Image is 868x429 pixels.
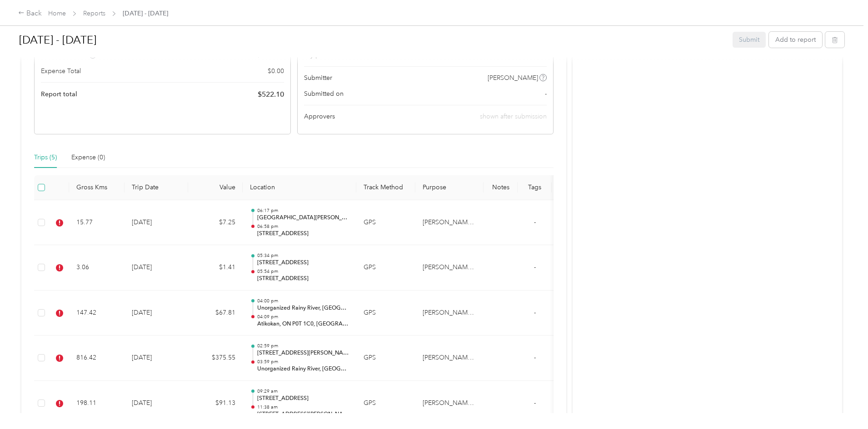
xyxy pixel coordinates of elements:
p: 06:17 pm [257,207,349,214]
span: Report total [41,89,77,99]
th: Value [188,175,243,200]
span: Expense Total [41,66,81,76]
p: 09:29 am [257,388,349,394]
td: $375.55 [188,335,243,381]
td: [DATE] [125,245,188,291]
p: [STREET_ADDRESS] [257,230,349,238]
iframe: Everlance-gr Chat Button Frame [817,378,868,429]
td: Acosta Canada [415,245,484,291]
p: 05:54 pm [257,268,349,275]
div: Trips (5) [34,153,57,163]
td: 147.42 [69,291,125,336]
p: [GEOGRAPHIC_DATA][PERSON_NAME] (YYZ), [STREET_ADDRESS] [257,214,349,222]
td: GPS [356,381,415,426]
div: Back [18,8,42,19]
p: 05:34 pm [257,252,349,259]
td: GPS [356,291,415,336]
td: 198.11 [69,381,125,426]
td: Acosta Canada [415,200,484,246]
h1: Aug 1 - 31, 2025 [19,29,726,51]
p: Atikokan, ON P0T 1C0, [GEOGRAPHIC_DATA] [257,320,349,328]
p: Unorganized Rainy River, [GEOGRAPHIC_DATA], [GEOGRAPHIC_DATA], [GEOGRAPHIC_DATA], [GEOGRAPHIC_DATA] [257,365,349,373]
a: Home [48,10,66,17]
p: 04:00 pm [257,298,349,304]
th: Location [243,175,356,200]
p: 04:09 pm [257,314,349,320]
p: 06:58 pm [257,223,349,230]
span: - [534,218,536,226]
span: - [534,399,536,407]
th: Tags [518,175,552,200]
p: [STREET_ADDRESS][PERSON_NAME][PERSON_NAME] [257,349,349,357]
td: 15.77 [69,200,125,246]
th: Track Method [356,175,415,200]
td: Acosta Canada [415,335,484,381]
td: [DATE] [125,381,188,426]
div: Expense (0) [71,153,105,163]
td: [DATE] [125,291,188,336]
span: $ 0.00 [268,66,284,76]
span: - [534,309,536,316]
td: 3.06 [69,245,125,291]
span: Submitted on [304,89,344,99]
td: GPS [356,200,415,246]
a: Reports [83,10,105,17]
span: shown after submission [480,113,547,120]
button: Add to report [769,32,822,48]
td: $7.25 [188,200,243,246]
span: Submitter [304,73,332,83]
th: Gross Kms [69,175,125,200]
td: Acosta Canada [415,291,484,336]
span: - [545,89,547,99]
td: 816.42 [69,335,125,381]
p: [STREET_ADDRESS] [257,394,349,403]
span: [DATE] - [DATE] [123,9,168,18]
p: [STREET_ADDRESS] [257,275,349,283]
p: [STREET_ADDRESS] [257,259,349,267]
td: $67.81 [188,291,243,336]
td: GPS [356,335,415,381]
p: 03:59 pm [257,359,349,365]
span: Approvers [304,112,335,121]
p: Unorganized Rainy River, [GEOGRAPHIC_DATA], [GEOGRAPHIC_DATA], [GEOGRAPHIC_DATA], [GEOGRAPHIC_DATA] [257,304,349,312]
th: Purpose [415,175,484,200]
th: Trip Date [125,175,188,200]
p: [STREET_ADDRESS][PERSON_NAME] [257,410,349,419]
td: [DATE] [125,200,188,246]
td: [DATE] [125,335,188,381]
span: - [534,263,536,271]
td: $91.13 [188,381,243,426]
th: Notes [484,175,518,200]
span: $ 522.10 [258,89,284,100]
p: 02:59 pm [257,343,349,349]
td: $1.41 [188,245,243,291]
p: 11:38 am [257,404,349,410]
span: - [534,354,536,361]
td: GPS [356,245,415,291]
span: [PERSON_NAME] [488,73,538,83]
td: Acosta Canada [415,381,484,426]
